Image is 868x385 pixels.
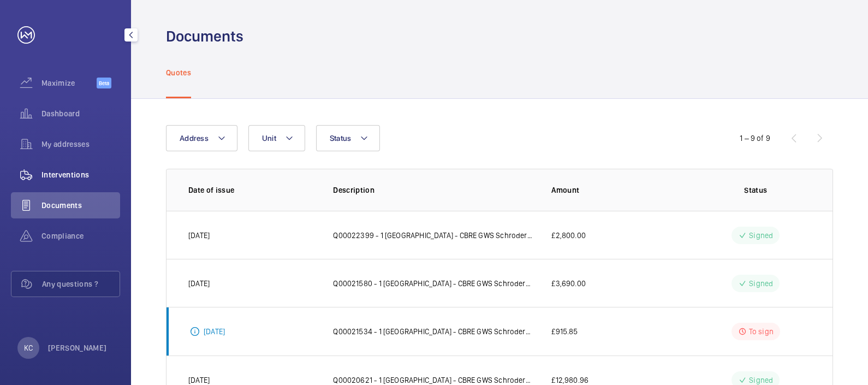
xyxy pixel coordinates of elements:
[701,185,811,196] p: Status
[188,185,316,196] p: Date of issue
[333,185,534,196] p: Description
[740,133,770,144] div: 1 – 9 of 9
[42,279,120,289] span: Any questions ?
[333,230,534,241] p: Q00022399 - 1 [GEOGRAPHIC_DATA] - CBRE GWS Schroders ([GEOGRAPHIC_DATA])
[333,278,534,289] p: Q00021580 - 1 [GEOGRAPHIC_DATA] - CBRE GWS Schroders ([GEOGRAPHIC_DATA] Wall) - Car flooring - GL...
[166,26,243,46] h1: Documents
[41,78,97,88] span: Maximize
[166,125,237,151] button: Address
[166,67,191,78] p: Quotes
[24,342,33,353] p: KC
[188,278,210,289] p: [DATE]
[41,200,120,211] span: Documents
[41,230,120,241] span: Compliance
[180,134,209,143] span: Address
[262,134,276,143] span: Unit
[749,230,773,241] p: Signed
[551,326,578,337] p: £915.85
[97,78,111,88] span: Beta
[330,134,352,143] span: Status
[248,125,305,151] button: Unit
[41,139,120,150] span: My addresses
[188,230,210,241] p: [DATE]
[333,326,534,337] p: Q00021534 - 1 [GEOGRAPHIC_DATA] - CBRE GWS Schroders ([GEOGRAPHIC_DATA]) replace Main Contactor
[41,169,120,180] span: Interventions
[316,125,381,151] button: Status
[749,326,774,337] p: To sign
[551,230,586,241] p: £2,800.00
[41,108,120,119] span: Dashboard
[749,278,773,289] p: Signed
[551,185,683,196] p: Amount
[48,342,107,353] p: [PERSON_NAME]
[204,326,225,337] p: [DATE]
[551,278,586,289] p: £3,690.00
